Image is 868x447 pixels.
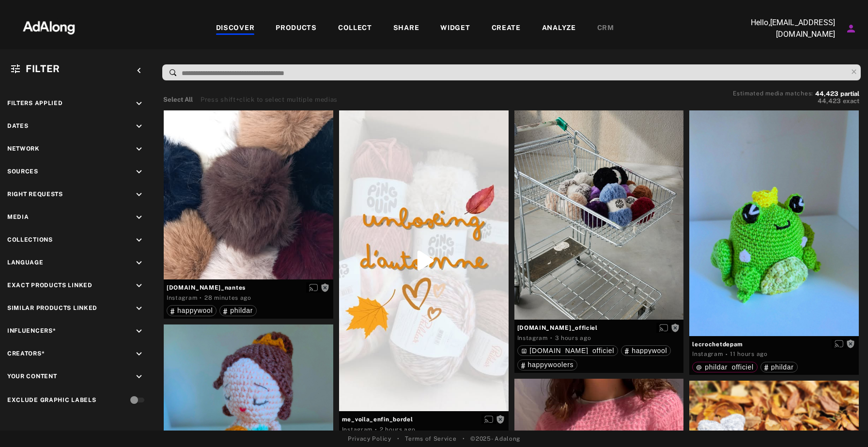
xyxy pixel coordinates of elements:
[216,23,255,34] div: DISCOVER
[7,123,29,129] span: Dates
[405,434,456,443] a: Terms of Service
[134,167,144,177] i: keyboard_arrow_down
[705,363,753,371] span: phildar_officiel
[223,307,253,314] div: phildar
[342,425,372,434] div: Instagram
[7,327,56,334] span: Influencers*
[7,236,53,243] span: Collections
[321,284,329,291] span: Rights not requested
[517,334,548,342] div: Instagram
[7,100,63,107] span: Filters applied
[306,282,321,293] button: Enable diffusion on this media
[832,339,846,349] button: Enable diffusion on this media
[7,305,97,311] span: Similar Products Linked
[818,97,841,105] span: 44,423
[177,307,213,314] span: happywool
[134,303,144,314] i: keyboard_arrow_down
[815,90,838,97] span: 44,423
[7,214,29,220] span: Media
[733,90,813,97] span: Estimated media matches:
[692,350,723,358] div: Instagram
[134,65,144,76] i: keyboard_arrow_left
[733,96,859,106] button: 44,423exact
[656,323,671,333] button: Enable diffusion on this media
[134,189,144,200] i: keyboard_arrow_down
[738,17,835,40] p: Hello, [EMAIL_ADDRESS][DOMAIN_NAME]
[200,294,202,302] span: ·
[163,95,193,105] button: Select All
[530,347,615,355] span: [DOMAIN_NAME]_officiel
[7,191,63,198] span: Right Requests
[7,259,44,266] span: Language
[167,283,330,292] span: [DOMAIN_NAME]_nantes
[338,23,372,34] div: COLLECT
[7,350,45,357] span: Creators*
[481,414,496,424] button: Enable diffusion on this media
[597,23,614,34] div: CRM
[134,98,144,109] i: keyboard_arrow_down
[134,326,144,337] i: keyboard_arrow_down
[380,426,416,433] time: 2025-09-01T06:51:32.000Z
[496,416,505,422] span: Rights not requested
[820,401,868,447] iframe: Chat Widget
[555,335,591,341] time: 2025-09-01T06:00:22.000Z
[470,434,520,443] span: © 2025 - Adalong
[632,347,667,355] span: happywool
[230,307,253,314] span: phildar
[134,144,144,154] i: keyboard_arrow_down
[764,364,794,370] div: phildar
[843,20,859,37] button: Account settings
[201,95,338,105] div: Press shift+click to select multiple medias
[517,324,681,332] span: [DOMAIN_NAME]_officiel
[170,307,213,314] div: happywool
[846,340,855,347] span: Rights not requested
[671,324,680,331] span: Rights not requested
[7,145,40,152] span: Network
[7,396,96,404] div: Exclude Graphic Labels
[375,426,377,433] span: ·
[6,12,92,41] img: 63233d7d88ed69de3c212112c67096b6.png
[134,280,144,291] i: keyboard_arrow_down
[397,434,400,443] span: •
[463,434,465,443] span: •
[276,23,317,34] div: PRODUCTS
[134,349,144,359] i: keyboard_arrow_down
[134,212,144,223] i: keyboard_arrow_down
[7,168,38,175] span: Sources
[7,373,57,380] span: Your Content
[542,23,576,34] div: ANALYZE
[440,23,470,34] div: WIDGET
[550,334,553,342] span: ·
[696,364,753,370] div: phildar_officiel
[134,371,144,382] i: keyboard_arrow_down
[134,258,144,268] i: keyboard_arrow_down
[348,434,391,443] a: Privacy Policy
[342,415,506,424] span: me_voila_enfin_bordel
[492,23,521,34] div: CREATE
[771,363,794,371] span: phildar
[26,63,60,75] span: Filter
[167,293,197,302] div: Instagram
[726,351,728,358] span: ·
[528,361,574,369] span: happywoolers
[730,351,767,357] time: 2025-08-31T21:46:41.000Z
[393,23,419,34] div: SHARE
[7,282,93,289] span: Exact Products Linked
[815,92,859,96] button: 44,423partial
[521,361,574,368] div: happywoolers
[820,401,868,447] div: Widget de chat
[134,121,144,132] i: keyboard_arrow_down
[521,347,615,354] div: happywool.com_officiel
[204,294,251,301] time: 2025-09-01T08:35:10.000Z
[134,235,144,246] i: keyboard_arrow_down
[625,347,667,354] div: happywool
[692,340,856,349] span: lecrochetdepam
